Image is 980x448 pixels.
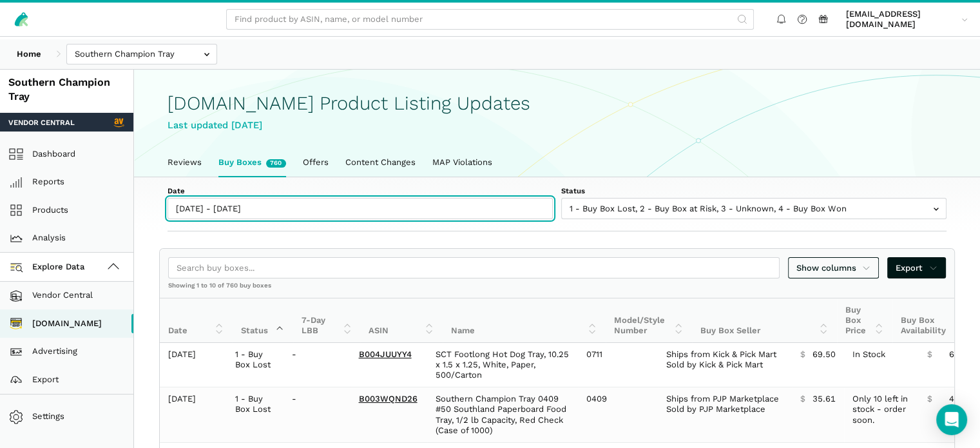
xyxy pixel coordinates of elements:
[359,349,412,359] a: B004JUUYY4
[837,298,892,343] th: Buy Box Price: activate to sort column ascending
[936,404,967,435] div: Open Intercom Messenger
[283,343,351,387] td: -
[427,387,578,443] td: Southern Champion Tray 0409 #50 Southland Paperboard Food Tray, 1/2 lb Capacity, Red Check (Case ...
[160,343,227,387] td: [DATE]
[8,117,75,128] span: Vendor Central
[427,343,578,387] td: SCT Footlong Hot Dog Tray, 10.25 x 1.5 x 1.25, White, Paper, 500/Carton
[800,394,805,404] span: $
[578,387,658,443] td: 0409
[842,7,972,32] a: [EMAIL_ADDRESS][DOMAIN_NAME]
[658,343,792,387] td: Ships from Kick & Pick Mart Sold by Kick & Pick Mart
[561,198,946,219] input: 1 - Buy Box Lost, 2 - Buy Box at Risk, 3 - Unknown, 4 - Buy Box Won
[359,394,418,404] a: B003WQND26
[606,298,692,343] th: Model/Style Number: activate to sort column ascending
[210,149,294,176] a: Buy Boxes760
[812,394,836,404] span: 35.61
[949,349,972,360] span: 62.48
[896,262,937,275] span: Export
[160,281,954,298] div: Showing 1 to 10 of 760 buy boxes
[293,298,360,343] th: 7-Day LBB : activate to sort column ascending
[227,343,283,387] td: 1 - Buy Box Lost
[796,262,871,275] span: Show columns
[294,149,337,176] a: Offers
[846,9,957,30] span: [EMAIL_ADDRESS][DOMAIN_NAME]
[8,44,50,65] a: Home
[927,394,932,404] span: $
[788,257,879,278] a: Show columns
[227,387,283,443] td: 1 - Buy Box Lost
[844,343,919,387] td: In Stock
[800,349,805,360] span: $
[8,75,125,105] div: Southern Champion Tray
[168,93,946,114] h1: [DOMAIN_NAME] Product Listing Updates
[949,394,972,404] span: 42.73
[232,298,293,343] th: Status: activate to sort column descending
[692,298,837,343] th: Buy Box Seller: activate to sort column ascending
[283,387,351,443] td: -
[887,257,946,278] a: Export
[168,118,946,133] div: Last updated [DATE]
[844,387,919,443] td: Only 10 left in stock - order soon.
[578,343,658,387] td: 0711
[266,159,286,168] span: New buy boxes in the last week
[424,149,501,176] a: MAP Violations
[561,186,946,196] label: Status
[360,298,443,343] th: ASIN: activate to sort column ascending
[658,387,792,443] td: Ships from PJP Marketplace Sold by PJP Marketplace
[927,349,932,360] span: $
[160,387,227,443] td: [DATE]
[159,149,210,176] a: Reviews
[892,298,974,343] th: Buy Box Availability: activate to sort column ascending
[168,186,553,196] label: Date
[226,9,754,30] input: Find product by ASIN, name, or model number
[66,44,217,65] input: Southern Champion Tray
[812,349,836,360] span: 69.50
[337,149,424,176] a: Content Changes
[168,257,780,278] input: Search buy boxes...
[13,259,85,275] span: Explore Data
[160,298,232,343] th: Date: activate to sort column ascending
[443,298,606,343] th: Name: activate to sort column ascending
